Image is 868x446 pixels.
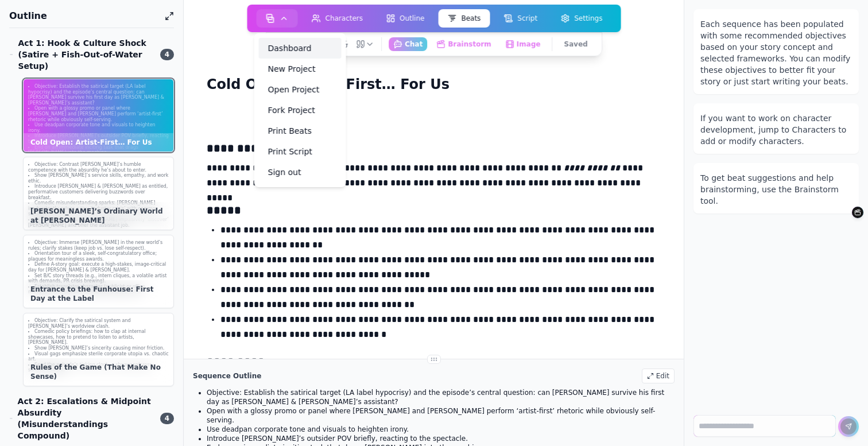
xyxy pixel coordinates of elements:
[303,9,373,28] button: Characters
[24,133,173,152] div: Cold Open: Artist-First… For Us
[549,7,614,30] a: Settings
[9,395,153,441] div: Act 2: Escalations & Midpoint Absurdity (Misunderstandings Compound)
[28,184,169,200] li: Introduce [PERSON_NAME] & [PERSON_NAME] as entitled, performative customers delivering buzzwords ...
[259,121,342,141] a: Print Beats
[432,37,495,51] button: Brainstorm
[207,434,675,443] li: Introduce [PERSON_NAME]’s outsider POV briefly, reacting to the spectacle.
[700,18,852,87] div: Each sequence has been populated with some recommended objectives based on your story concept and...
[193,371,261,381] h2: Sequence Outline
[259,59,342,79] a: New Project
[24,280,173,308] div: Entrance to the Funhouse: First Day at the Label
[28,329,169,346] li: Comedic policy briefings: how to clap at internal showcases, how to pretend to listen to artists,...
[28,273,169,284] li: Set B/C story threads (e.g., intern cliques, a volatile artist with demands, PR crisis brewing).
[501,37,545,51] button: Image
[259,79,342,100] a: Open Project
[438,9,490,28] button: Beats
[494,9,547,28] button: Script
[300,7,375,30] a: Characters
[207,388,675,406] li: Objective: Establish the satirical target (LA label hypocrisy) and the episode’s central question...
[377,9,433,28] button: Outline
[28,351,169,362] li: Visual gags emphasize sterile corporate utopia vs. chaotic art.
[259,141,342,162] a: Print Script
[28,122,169,133] li: Use deadpan corporate tone and visuals to heighten irony.
[202,73,454,95] h1: Cold Open: Artist-First… For Us
[28,173,169,184] li: Show [PERSON_NAME]’s service skills, empathy, and work ethic.
[28,200,169,217] li: Comedic misunderstanding sparks: [PERSON_NAME] inadvertently solves a tiny ‘industry crisis’ with...
[492,7,549,30] a: Script
[28,240,169,251] li: Objective: Immerse [PERSON_NAME] in the new world’s rules; clarify stakes (keep job vs. lose self...
[207,425,675,434] li: Use deadpan corporate tone and visuals to heighten irony.
[374,7,436,30] a: Outline
[551,9,611,28] button: Settings
[28,106,169,122] li: Open with a glossy promo or panel where [PERSON_NAME] and [PERSON_NAME] perform ‘artist-first’ rh...
[436,7,492,30] a: Beats
[24,202,173,230] div: [PERSON_NAME]’s Ordinary World at [PERSON_NAME]
[259,100,342,121] a: Fork Project
[28,346,169,351] li: Show [PERSON_NAME]’s sincerity causing minor friction.
[9,9,160,23] h1: Outline
[24,358,173,386] div: Rules of the Game (That Make No Sense)
[28,318,169,329] li: Objective: Clarify the satirical system and [PERSON_NAME]’s worldview clash.
[160,49,174,60] span: 4
[9,37,153,72] div: Act 1: Hook & Culture Shock (Satire + Fish-Out-of-Water Setup)
[700,172,852,207] div: To get beat suggestions and help brainstorming, use the Brainstorm tool.
[266,14,275,23] img: storyboard
[259,162,342,183] a: Sign out
[28,162,169,173] li: Objective: Contrast [PERSON_NAME]’s humble competence with the absurdity he’s about to enter.
[28,262,169,273] li: Define A-story goal: execute a high-stakes, image-critical day for [PERSON_NAME] & [PERSON_NAME].
[560,37,592,51] button: Saved
[160,413,174,424] span: 4
[852,207,863,218] button: Brainstorm
[207,406,675,425] li: Open with a glossy promo or panel where [PERSON_NAME] and [PERSON_NAME] perform ‘artist-first’ rh...
[389,37,427,51] button: Chat
[259,38,342,59] a: Dashboard
[28,251,169,262] li: Orientation tour of a sleek, self-congratulatory office; plaques for meaningless awards.
[700,113,852,147] div: If you want to work on character development, jump to Characters to add or modify characters.
[642,369,675,383] div: Edit
[28,84,169,106] li: Objective: Establish the satirical target (LA label hypocrisy) and the episode’s central question...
